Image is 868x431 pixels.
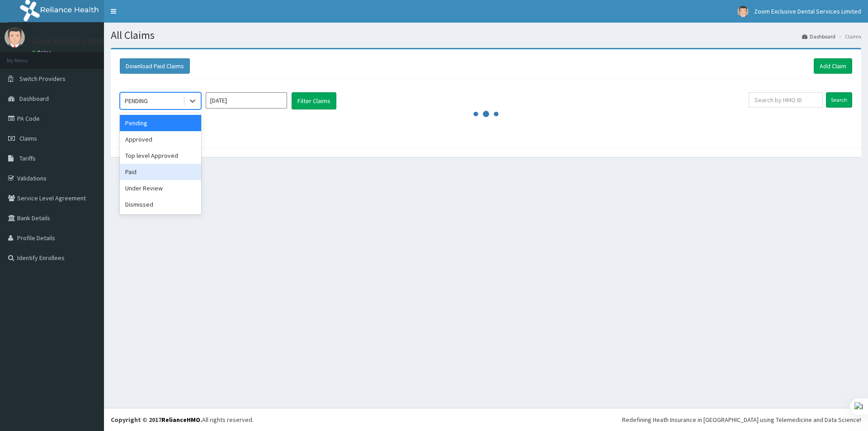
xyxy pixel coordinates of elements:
a: Add Claim [814,58,852,74]
li: Claims [836,33,861,40]
div: Pending [120,115,201,131]
input: Search by HMO ID [749,92,823,108]
input: Search [826,92,852,108]
div: Top level Approved [120,147,201,164]
div: PENDING [125,96,148,105]
span: Switch Providers [19,75,66,83]
a: Dashboard [802,33,835,40]
svg: audio-loading [472,100,500,128]
button: Download Paid Claims [120,58,190,74]
h1: All Claims [111,29,861,41]
div: Under Review [120,180,201,196]
span: Zoom Exclusive Dental Services Limited [754,7,861,15]
span: Dashboard [19,95,49,103]
span: Claims [19,134,37,142]
footer: All rights reserved. [104,408,868,431]
span: Tariffs [19,154,36,162]
div: Approved [120,131,201,147]
a: RelianceHMO [161,416,200,424]
div: Dismissed [120,196,201,213]
a: Online [32,49,53,56]
p: Zoom Exclusive Dental Services Limited [32,37,171,45]
button: Filter Claims [292,92,336,109]
img: User Image [737,6,749,17]
div: Paid [120,164,201,180]
img: User Image [5,27,25,47]
div: Redefining Heath Insurance in [GEOGRAPHIC_DATA] using Telemedicine and Data Science! [622,415,861,424]
input: Select Month and Year [206,92,287,109]
strong: Copyright © 2017 . [111,416,202,424]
